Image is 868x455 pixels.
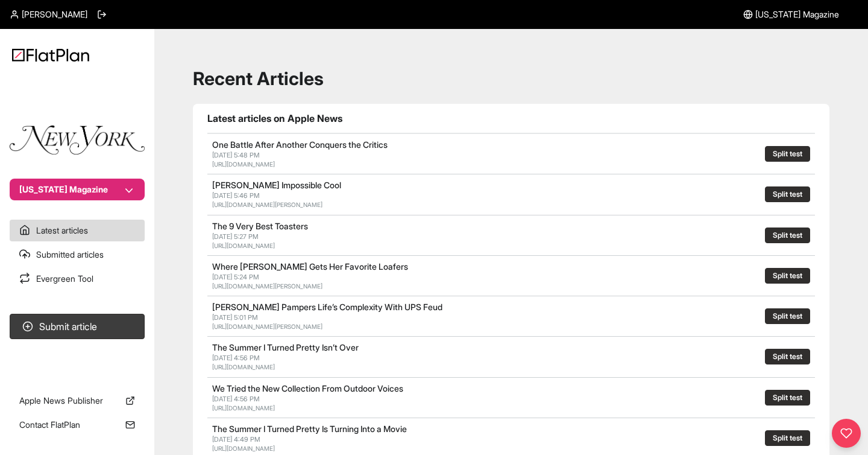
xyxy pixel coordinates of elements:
h1: Recent Articles [193,68,829,89]
button: Split test [765,227,810,243]
a: Where [PERSON_NAME] Gets Her Favorite Loafers [212,261,408,272]
a: Contact FlatPlan [10,414,145,436]
a: Latest articles [10,220,145,241]
span: [DATE] 5:01 PM [212,313,258,322]
button: Split test [765,186,810,202]
h1: Latest articles on Apple News [207,111,815,126]
span: [PERSON_NAME] [22,8,87,21]
span: [DATE] 4:56 PM [212,354,260,362]
span: [DATE] 5:24 PM [212,273,259,281]
button: Split test [765,349,810,364]
a: Submitted articles [10,244,145,266]
a: [URL][DOMAIN_NAME][PERSON_NAME] [212,282,322,290]
span: [DATE] 5:27 PM [212,232,259,241]
button: Split test [765,146,810,162]
img: Logo [12,48,89,62]
a: The 9 Very Best Toasters [212,221,308,231]
a: We Tried the New Collection From Outdoor Voices [212,383,403,393]
a: [PERSON_NAME] [10,8,87,21]
a: [PERSON_NAME] Impossible Cool [212,180,341,190]
button: Split test [765,390,810,406]
span: [DATE] 5:46 PM [212,191,260,200]
button: Split test [765,430,810,446]
a: [URL][DOMAIN_NAME][PERSON_NAME] [212,323,322,330]
button: Split test [765,308,810,324]
a: The Summer I Turned Pretty Isn’t Over [212,342,359,352]
a: [URL][DOMAIN_NAME] [212,445,275,452]
span: [DATE] 4:49 PM [212,435,260,444]
img: Publication Logo [10,126,145,154]
a: The Summer I Turned Pretty Is Turning Into a Movie [212,424,407,434]
a: [URL][DOMAIN_NAME] [212,363,275,371]
a: [PERSON_NAME] Pampers Life’s Complexity With UPS Feud [212,302,442,312]
a: [URL][DOMAIN_NAME] [212,161,275,168]
button: [US_STATE] Magazine [10,179,145,200]
span: [DATE] 5:48 PM [212,151,260,159]
a: Evergreen Tool [10,268,145,290]
a: Apple News Publisher [10,390,145,412]
a: [URL][DOMAIN_NAME][PERSON_NAME] [212,201,322,208]
span: [DATE] 4:56 PM [212,395,260,403]
a: [URL][DOMAIN_NAME] [212,404,275,412]
button: Split test [765,268,810,284]
span: [US_STATE] Magazine [755,8,839,21]
a: One Battle After Another Conquers the Critics [212,139,388,150]
a: [URL][DOMAIN_NAME] [212,242,275,249]
button: Submit article [10,314,145,339]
